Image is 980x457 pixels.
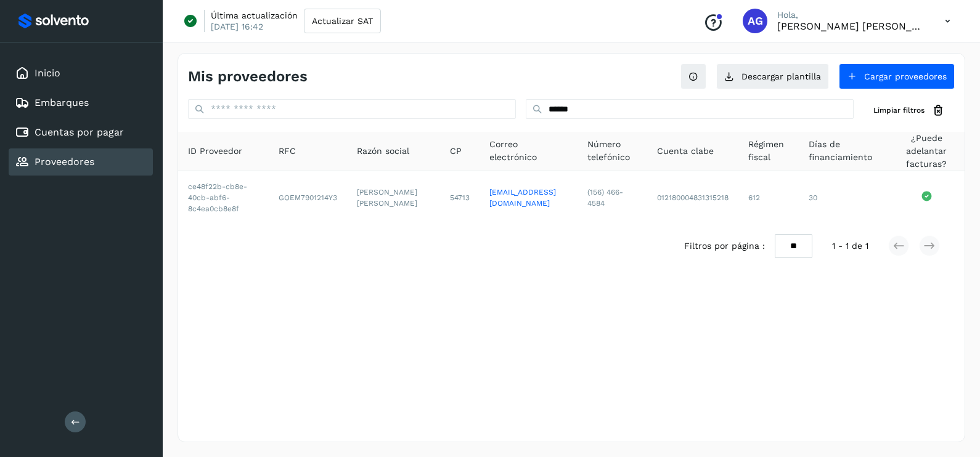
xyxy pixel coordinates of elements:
[489,138,568,164] span: Correo electrónico
[347,171,439,224] td: [PERSON_NAME] [PERSON_NAME]
[178,171,269,224] td: ce48f22b-cb8e-40cb-abf6-8c4ea0cb8e8f
[873,105,925,116] span: Limpiar filtros
[716,63,829,89] button: Descargar plantilla
[809,138,879,164] span: Días de financiamiento
[684,240,765,253] span: Filtros por página :
[647,171,738,224] td: 012180004831315218
[269,171,347,224] td: GOEM7901214Y3
[657,145,714,158] span: Cuenta clabe
[9,148,153,176] div: Proveedores
[748,138,789,164] span: Régimen fiscal
[440,171,480,224] td: 54713
[35,97,89,108] a: Embarques
[832,240,868,253] span: 1 - 1 de 1
[738,171,799,224] td: 612
[35,126,124,138] a: Cuentas por pagar
[777,20,925,32] p: Abigail Gonzalez Leon
[450,145,462,158] span: CP
[211,10,298,21] p: Última actualización
[9,60,153,87] div: Inicio
[188,68,308,86] h4: Mis proveedores
[777,10,925,20] p: Hola,
[357,145,409,158] span: Razón social
[587,138,637,164] span: Número telefónico
[35,67,60,79] a: Inicio
[864,99,955,122] button: Limpiar filtros
[312,17,373,25] span: Actualizar SAT
[279,145,296,158] span: RFC
[188,145,242,158] span: ID Proveedor
[9,89,153,116] div: Embarques
[587,188,623,208] span: (156) 466-4584
[9,119,153,146] div: Cuentas por pagar
[489,188,556,208] a: [EMAIL_ADDRESS][DOMAIN_NAME]
[35,156,94,168] a: Proveedores
[899,132,955,171] span: ¿Puede adelantar facturas?
[304,9,381,33] button: Actualizar SAT
[799,171,889,224] td: 30
[839,63,955,89] button: Cargar proveedores
[211,21,263,32] p: [DATE] 16:42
